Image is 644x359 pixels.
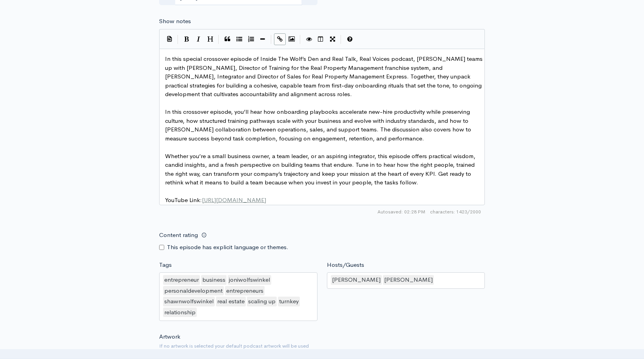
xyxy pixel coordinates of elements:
button: Toggle Preview [303,33,315,45]
div: scaling up [247,297,277,306]
button: Markdown Guide [344,33,356,45]
div: [PERSON_NAME] [331,275,382,285]
label: Content rating [159,227,198,243]
i: | [300,35,301,44]
small: If no artwork is selected your default podcast artwork will be used [159,342,485,350]
i: | [271,35,272,44]
i: | [178,35,178,44]
div: relationship [163,308,197,317]
label: This episode has explicit language or themes. [167,243,288,252]
button: Numbered List [245,33,257,45]
label: Show notes [159,17,191,26]
span: In this special crossover episode of Inside The Wolf’s Den and Real Talk, Real Voices podcast, [P... [165,55,484,98]
button: Insert Show Notes Template [163,33,175,45]
label: Hosts/Guests [327,261,364,270]
span: 1423/2000 [430,208,481,215]
div: entrepreneur [163,275,200,285]
button: Italic [192,33,204,45]
button: Bold [181,33,192,45]
div: shawnwolfswinkel [163,297,215,306]
button: Create Link [274,33,286,45]
div: personaldevelopment [163,286,224,296]
button: Toggle Fullscreen [327,33,338,45]
button: Generic List [233,33,245,45]
i: | [218,35,219,44]
div: joniwolfswinkel [228,275,271,285]
div: real estate [216,297,246,306]
div: turnkey [278,297,300,306]
button: Insert Image [286,33,298,45]
div: entrepreneurs [225,286,265,296]
label: Artwork [159,332,180,341]
span: [URL][DOMAIN_NAME] [202,196,266,204]
i: | [341,35,341,44]
button: Insert Horizontal Line [257,33,268,45]
button: Heading [204,33,216,45]
span: YouTube Link: [165,196,266,204]
div: [PERSON_NAME] [383,275,434,285]
button: Quote [221,33,233,45]
div: business [201,275,227,285]
span: Autosaved: 02:28 PM [377,208,425,215]
label: Tags [159,261,172,270]
button: Toggle Side by Side [315,33,327,45]
span: Whether you’re a small business owner, a team leader, or an aspiring integrator, this episode off... [165,152,477,186]
span: In this crossover episode, you’ll hear how onboarding playbooks accelerate new-hire productivity ... [165,108,473,142]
